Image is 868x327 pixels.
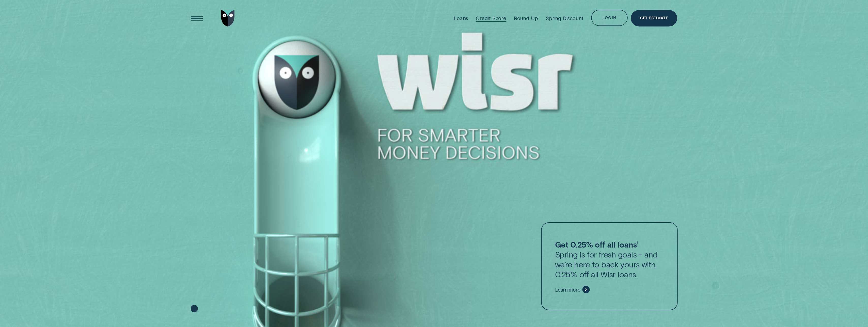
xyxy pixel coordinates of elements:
a: Get Estimate [631,10,677,26]
div: Loans [454,15,468,21]
span: Learn more [555,287,580,293]
img: Wisr [221,10,235,26]
p: Spring is for fresh goals - and we’re here to back yours with 0.25% off all Wisr loans. [555,239,664,279]
div: Spring Discount [546,15,583,21]
button: Log in [591,10,628,26]
div: Credit Score [476,15,506,21]
button: Open Menu [189,10,205,26]
div: Round Up [514,15,538,21]
a: Get 0.25% off all loans¹Spring is for fresh goals - and we’re here to back yours with 0.25% off a... [541,222,678,310]
strong: Get 0.25% off all loans¹ [555,240,639,249]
